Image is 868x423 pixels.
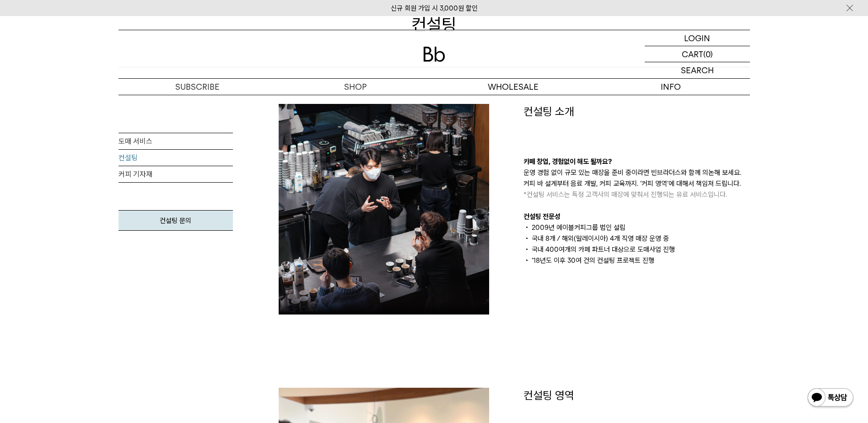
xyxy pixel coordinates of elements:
[807,387,854,409] img: 카카오톡 채널 1:1 채팅 버튼
[523,233,750,244] li: 국내 8개 / 해외(말레이시아) 4개 직영 매장 운영 중
[645,30,750,46] a: LOGIN
[523,255,750,266] li: ‘18년도 이후 30여 건의 컨설팅 프로젝트 진행
[523,244,750,255] li: 국내 400여개의 카페 파트너 대상으로 도매사업 진행
[119,166,233,183] a: 커피 기자재
[423,47,445,62] img: 로고
[682,46,703,62] p: CART
[523,167,750,200] p: 운영 경험 없이 규모 있는 매장을 준비 중이라면 빈브라더스와 함께 의논해 보세요. 커피 바 설계부터 음료 개발, 커피 교육까지. ‘커피 영역’에 대해서 책임져 드립니다.
[119,210,233,231] a: 컨설팅 문의
[119,79,276,95] a: SUBSCRIBE
[276,79,434,95] a: SHOP
[523,222,750,233] li: 2009년 에이블커피그룹 법인 설립
[523,388,750,403] p: 컨설팅 영역
[592,79,750,95] p: INFO
[434,79,592,95] p: WHOLESALE
[645,46,750,62] a: CART (0)
[119,133,233,150] a: 도매 서비스
[684,30,710,46] p: LOGIN
[391,4,478,12] a: 신규 회원 가입 시 3,000원 할인
[523,104,750,119] p: 컨설팅 소개
[681,62,714,78] p: SEARCH
[703,46,713,62] p: (0)
[119,150,233,166] a: 컨설팅
[523,211,750,222] p: 컨설팅 전문성
[523,190,727,199] span: *컨설팅 서비스는 특정 고객사의 매장에 맞춰서 진행되는 유료 서비스입니다.
[523,156,750,167] p: 카페 창업, 경험없이 해도 될까요?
